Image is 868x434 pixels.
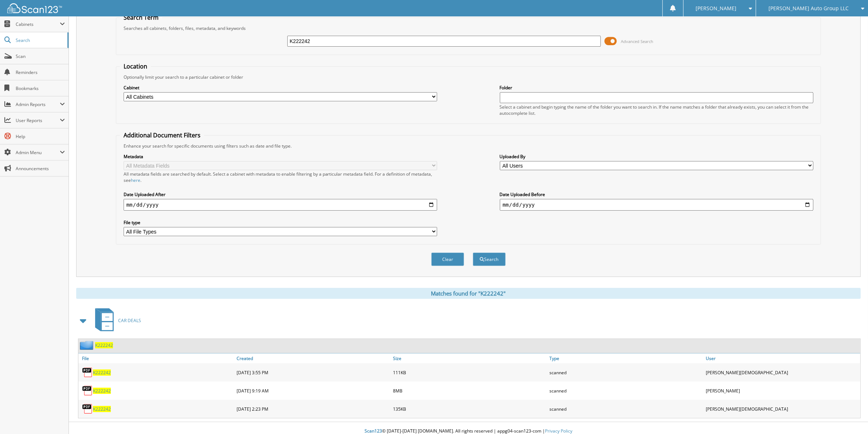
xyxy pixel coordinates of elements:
div: [DATE] 9:19 AM [235,383,391,398]
button: Clear [431,253,464,266]
img: PDF.png [82,385,93,396]
a: Created [235,353,391,363]
label: File type [124,219,437,226]
a: K222242 [93,388,111,394]
div: [DATE] 2:23 PM [235,402,391,416]
div: Searches all cabinets, folders, files, metadata, and keywords [120,25,817,31]
a: here [131,177,140,183]
span: Search [16,37,64,43]
a: CAR DEALS [91,306,141,335]
span: Announcements [16,165,65,172]
div: [PERSON_NAME] [704,383,860,398]
a: Size [391,353,548,363]
div: scanned [548,365,704,380]
div: 111KB [391,365,548,380]
img: folder2.png [80,341,95,350]
legend: Location [120,62,151,70]
span: Help [16,133,65,140]
a: Type [548,353,704,363]
div: [DATE] 3:55 PM [235,365,391,380]
span: CAR DEALS [118,317,141,324]
div: scanned [548,402,704,416]
div: 135KB [391,402,548,416]
img: scan123-logo-white.svg [7,3,62,13]
span: Admin Menu [16,149,60,156]
span: Scan [16,53,65,59]
input: end [500,199,814,211]
a: K222242 [93,370,111,376]
label: Folder [500,85,814,91]
div: Matches found for "K222242" [76,288,861,299]
label: Cabinet [124,85,437,91]
div: Enhance your search for specific documents using filters such as date and file type. [120,143,817,149]
input: start [124,199,437,211]
label: Date Uploaded After [124,191,437,198]
div: [PERSON_NAME][DEMOGRAPHIC_DATA] [704,365,860,380]
span: Admin Reports [16,101,60,107]
legend: Search Term [120,13,162,21]
span: User Reports [16,117,60,124]
label: Metadata [124,153,437,160]
div: All metadata fields are searched by default. Select a cabinet with metadata to enable filtering b... [124,171,437,183]
a: Privacy Policy [545,428,572,434]
div: [PERSON_NAME][DEMOGRAPHIC_DATA] [704,402,860,416]
div: scanned [548,383,704,398]
span: Bookmarks [16,85,65,91]
iframe: Chat Widget [832,399,868,434]
button: Search [473,253,506,266]
div: Select a cabinet and begin typing the name of the folder you want to search in. If the name match... [500,104,814,116]
div: Optionally limit your search to a particular cabinet or folder [120,74,817,80]
img: PDF.png [82,367,93,378]
a: User [704,353,860,363]
span: Scan123 [365,428,382,434]
span: [PERSON_NAME] [696,6,737,11]
div: 8MB [391,383,548,398]
span: [PERSON_NAME] Auto Group LLC [768,6,849,11]
span: Reminders [16,69,65,75]
a: K222242 [93,406,111,412]
img: PDF.png [82,403,93,414]
span: Cabinets [16,21,60,27]
a: File [78,353,235,363]
label: Uploaded By [500,153,814,160]
label: Date Uploaded Before [500,191,814,198]
legend: Additional Document Filters [120,131,204,139]
span: Advanced Search [621,39,653,44]
a: K222242 [95,342,113,348]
